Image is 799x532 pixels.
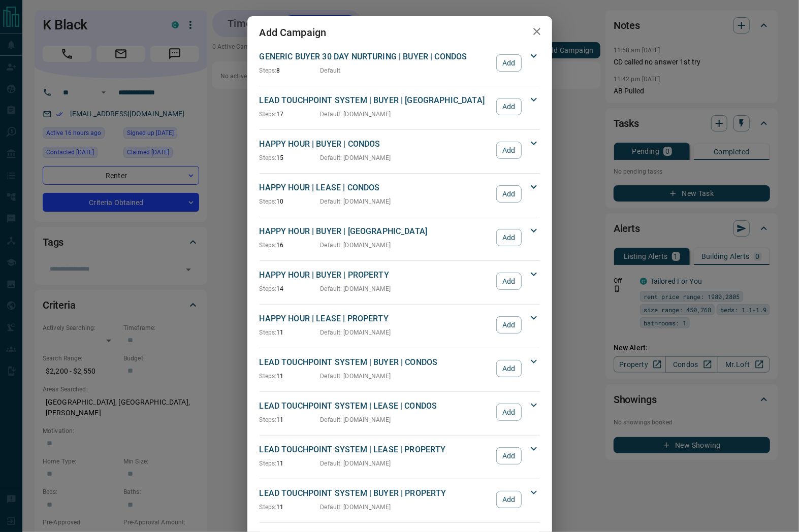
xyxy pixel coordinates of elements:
p: GENERIC BUYER 30 DAY NURTURING | BUYER | CONDOS [260,51,492,63]
button: Add [496,360,521,377]
div: HAPPY HOUR | BUYER | CONDOSSteps:15Default: [DOMAIN_NAME]Add [260,136,540,164]
button: Add [496,273,521,290]
p: Default : [DOMAIN_NAME] [321,241,391,250]
button: Add [496,185,521,203]
button: Add [496,404,521,421]
p: LEAD TOUCHPOINT SYSTEM | LEASE | PROPERTY [260,444,492,456]
p: Default : [DOMAIN_NAME] [321,372,391,381]
p: 11 [260,415,321,424]
button: Add [496,316,521,334]
span: Steps: [260,67,277,74]
div: LEAD TOUCHPOINT SYSTEM | BUYER | CONDOSSteps:11Default: [DOMAIN_NAME]Add [260,354,540,383]
p: 8 [260,66,321,75]
span: Steps: [260,242,277,249]
p: Default : [DOMAIN_NAME] [321,459,391,468]
button: Add [496,142,521,159]
p: Default [321,66,341,75]
button: Add [496,447,521,464]
span: Steps: [260,198,277,205]
p: 11 [260,503,321,512]
button: Add [496,98,521,115]
p: LEAD TOUCHPOINT SYSTEM | BUYER | PROPERTY [260,487,492,500]
p: 10 [260,197,321,206]
p: 14 [260,284,321,293]
p: Default : [DOMAIN_NAME] [321,284,391,293]
span: Steps: [260,373,277,380]
p: Default : [DOMAIN_NAME] [321,503,391,512]
p: Default : [DOMAIN_NAME] [321,197,391,206]
div: LEAD TOUCHPOINT SYSTEM | BUYER | [GEOGRAPHIC_DATA]Steps:17Default: [DOMAIN_NAME]Add [260,92,540,121]
span: Steps: [260,504,277,511]
span: Steps: [260,154,277,161]
p: 15 [260,153,321,162]
p: 11 [260,328,321,337]
p: LEAD TOUCHPOINT SYSTEM | LEASE | CONDOS [260,400,492,412]
div: LEAD TOUCHPOINT SYSTEM | LEASE | PROPERTYSteps:11Default: [DOMAIN_NAME]Add [260,442,540,470]
div: HAPPY HOUR | BUYER | [GEOGRAPHIC_DATA]Steps:16Default: [DOMAIN_NAME]Add [260,223,540,252]
p: HAPPY HOUR | LEASE | CONDOS [260,182,492,194]
button: Add [496,491,521,508]
p: Default : [DOMAIN_NAME] [321,110,391,119]
p: HAPPY HOUR | LEASE | PROPERTY [260,313,492,325]
button: Add [496,54,521,72]
span: Steps: [260,111,277,118]
div: GENERIC BUYER 30 DAY NURTURING | BUYER | CONDOSSteps:8DefaultAdd [260,49,540,77]
div: LEAD TOUCHPOINT SYSTEM | BUYER | PROPERTYSteps:11Default: [DOMAIN_NAME]Add [260,485,540,514]
p: Default : [DOMAIN_NAME] [321,328,391,337]
div: HAPPY HOUR | LEASE | CONDOSSteps:10Default: [DOMAIN_NAME]Add [260,180,540,208]
p: LEAD TOUCHPOINT SYSTEM | BUYER | CONDOS [260,356,492,369]
p: HAPPY HOUR | BUYER | PROPERTY [260,269,492,281]
p: Default : [DOMAIN_NAME] [321,415,391,424]
p: 17 [260,110,321,119]
p: 16 [260,241,321,250]
h2: Add Campaign [247,16,339,49]
span: Steps: [260,416,277,423]
span: Steps: [260,285,277,292]
div: LEAD TOUCHPOINT SYSTEM | LEASE | CONDOSSteps:11Default: [DOMAIN_NAME]Add [260,398,540,426]
p: Default : [DOMAIN_NAME] [321,153,391,162]
p: 11 [260,372,321,381]
span: Steps: [260,460,277,467]
span: Steps: [260,329,277,336]
button: Add [496,229,521,246]
div: HAPPY HOUR | BUYER | PROPERTYSteps:14Default: [DOMAIN_NAME]Add [260,267,540,295]
div: HAPPY HOUR | LEASE | PROPERTYSteps:11Default: [DOMAIN_NAME]Add [260,311,540,339]
p: 11 [260,459,321,468]
p: HAPPY HOUR | BUYER | CONDOS [260,138,492,150]
p: HAPPY HOUR | BUYER | [GEOGRAPHIC_DATA] [260,225,492,238]
p: LEAD TOUCHPOINT SYSTEM | BUYER | [GEOGRAPHIC_DATA] [260,94,492,107]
